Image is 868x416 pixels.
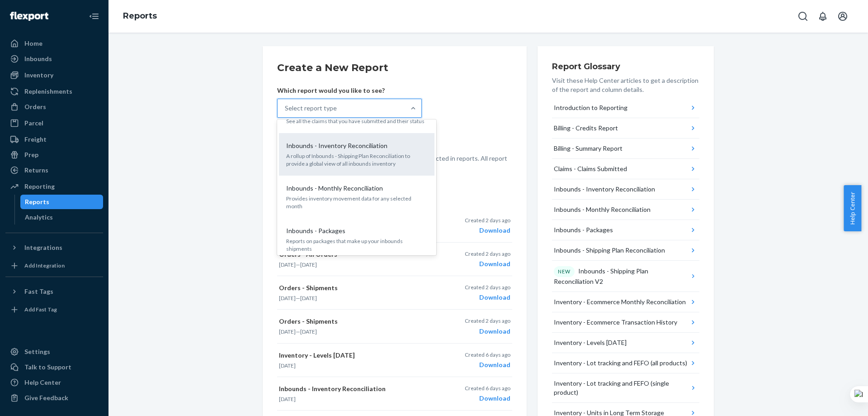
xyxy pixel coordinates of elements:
[5,391,103,405] button: Give Feedback
[279,328,432,335] p: —
[554,379,689,397] div: Inventory - Lot tracking and FEFO (single product)
[24,243,62,252] div: Integrations
[5,132,103,147] a: Freight
[286,237,427,253] p: Reports on packages that make up your inbounds shipments
[24,166,48,175] div: Returns
[300,328,317,335] time: [DATE]
[286,184,383,193] p: Inbounds - Monthly Reconciliation
[277,243,512,276] button: Orders - All Orders[DATE]—[DATE]Created 2 days agoDownload
[844,185,861,231] span: Help Center
[286,141,387,150] p: Inbounds - Inventory Reconciliation
[465,360,510,369] div: Download
[116,3,164,29] ol: breadcrumbs
[279,396,296,402] time: [DATE]
[24,378,61,387] div: Help Center
[279,295,296,301] time: [DATE]
[5,240,103,255] button: Integrations
[279,328,296,335] time: [DATE]
[552,261,699,292] button: NEWInbounds - Shipping Plan Reconciliation V2
[554,225,613,234] div: Inbounds - Packages
[10,12,48,21] img: Flexport logo
[552,139,699,159] button: Billing - Summary Report
[834,7,852,25] button: Open account menu
[279,294,432,302] p: —
[20,195,104,209] a: Reports
[85,7,103,25] button: Close Navigation
[300,261,317,268] time: [DATE]
[5,258,103,273] a: Add Integration
[24,393,68,402] div: Give Feedback
[24,102,46,111] div: Orders
[279,261,432,268] p: —
[552,353,699,373] button: Inventory - Lot tracking and FEFO (all products)
[5,148,103,162] a: Prep
[277,276,512,310] button: Orders - Shipments[DATE]—[DATE]Created 2 days agoDownload
[277,344,512,377] button: Inventory - Levels [DATE][DATE]Created 6 days agoDownload
[558,268,571,275] p: NEW
[554,185,655,194] div: Inbounds - Inventory Reconciliation
[554,103,627,112] div: Introduction to Reporting
[465,327,510,336] div: Download
[465,250,510,258] p: Created 2 days ago
[300,295,317,301] time: [DATE]
[552,220,699,240] button: Inbounds - Packages
[554,318,677,327] div: Inventory - Ecommerce Transaction History
[24,262,65,269] div: Add Integration
[24,306,57,313] div: Add Fast Tag
[465,351,510,359] p: Created 6 days ago
[465,216,510,224] p: Created 2 days ago
[552,333,699,353] button: Inventory - Levels [DATE]
[465,317,510,325] p: Created 2 days ago
[24,363,71,372] div: Talk to Support
[279,384,432,393] p: Inbounds - Inventory Reconciliation
[24,182,55,191] div: Reporting
[5,179,103,194] a: Reporting
[277,86,422,95] p: Which report would you like to see?
[554,124,618,133] div: Billing - Credits Report
[24,39,42,48] div: Home
[286,152,427,167] p: A rollup of Inbounds - Shipping Plan Reconciliation to provide a global view of all inbounds inve...
[279,261,296,268] time: [DATE]
[286,117,427,125] p: See all the claims that you have submitted and their status
[24,87,72,96] div: Replenishments
[5,68,103,82] a: Inventory
[552,76,699,94] p: Visit these Help Center articles to get a description of the report and column details.
[794,7,812,25] button: Open Search Box
[554,246,665,255] div: Inbounds - Shipping Plan Reconciliation
[5,36,103,51] a: Home
[552,61,699,72] h3: Report Glossary
[277,377,512,411] button: Inbounds - Inventory Reconciliation[DATE]Created 6 days agoDownload
[554,144,623,153] div: Billing - Summary Report
[5,84,103,99] a: Replenishments
[465,394,510,403] div: Download
[286,195,427,210] p: Provides inventory movement data for any selected month
[24,287,53,296] div: Fast Tags
[24,150,38,159] div: Prep
[279,362,296,369] time: [DATE]
[5,163,103,177] a: Returns
[554,359,687,368] div: Inventory - Lot tracking and FEFO (all products)
[123,11,157,21] a: Reports
[554,297,686,306] div: Inventory - Ecommerce Monthly Reconciliation
[279,283,432,292] p: Orders - Shipments
[552,179,699,200] button: Inbounds - Inventory Reconciliation
[814,7,832,25] button: Open notifications
[5,100,103,114] a: Orders
[552,159,699,179] button: Claims - Claims Submitted
[25,197,49,206] div: Reports
[20,210,104,225] a: Analytics
[552,373,699,403] button: Inventory - Lot tracking and FEFO (single product)
[552,200,699,220] button: Inbounds - Monthly Reconciliation
[5,116,103,130] a: Parcel
[279,351,432,360] p: Inventory - Levels [DATE]
[24,347,50,356] div: Settings
[25,213,53,222] div: Analytics
[5,375,103,390] a: Help Center
[5,360,103,374] a: Talk to Support
[465,293,510,302] div: Download
[5,284,103,299] button: Fast Tags
[552,98,699,118] button: Introduction to Reporting
[554,266,689,286] div: Inbounds - Shipping Plan Reconciliation V2
[5,52,103,66] a: Inbounds
[465,226,510,235] div: Download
